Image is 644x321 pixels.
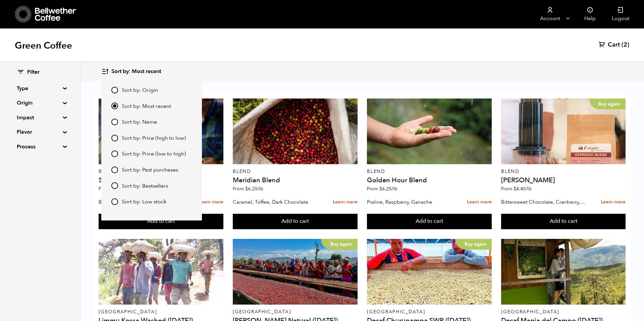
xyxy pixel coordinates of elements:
[514,186,532,192] bdi: 4.40
[501,169,626,174] p: Blend
[367,169,491,174] p: Blend
[17,84,63,92] summary: Type
[514,186,516,192] span: $
[111,87,118,93] input: Sort by: Origin
[111,167,118,173] input: Sort by: Past purchases
[391,186,397,192] span: /lb
[233,186,263,192] span: From
[233,197,317,207] p: Caramel, Toffee, Dark Chocolate
[501,197,586,207] p: Bittersweet Chocolate, Cranberry, Toasted Walnut
[501,99,626,164] a: Buy again
[67,39,72,44] img: tab_keywords_by_traffic_grey.svg
[111,182,118,189] input: Sort by: Bestsellers
[367,310,491,314] p: [GEOGRAPHIC_DATA]
[245,186,263,192] bdi: 6.20
[367,186,397,192] span: From
[122,150,186,158] span: Sort by: Price (low to high)
[111,68,161,75] span: Sort by: Most recent
[589,99,626,109] p: Buy again
[17,114,63,122] summary: Impact
[74,40,113,44] div: Keywords by Traffic
[245,186,248,192] span: $
[99,177,223,184] h4: Sunrise Blend
[99,169,223,174] p: Blend
[257,186,263,192] span: /lb
[99,197,183,207] p: Bittersweet Chocolate, Toasted Marshmallow, Candied Orange, Praline
[111,135,118,141] input: Sort by: Price (high to low)
[608,41,620,49] span: Cart
[467,195,492,209] a: Learn more
[15,40,72,52] h1: Green Coffee
[122,87,158,94] span: Sort by: Origin
[17,99,63,107] summary: Origin
[233,169,357,174] p: Blend
[379,186,397,192] bdi: 6.25
[17,17,74,23] div: Domain: [DOMAIN_NAME]
[122,103,171,110] span: Sort by: Most recent
[199,195,223,209] a: Learn more
[333,195,358,209] a: Learn more
[99,310,223,314] p: [GEOGRAPHIC_DATA]
[233,310,357,314] p: [GEOGRAPHIC_DATA]
[122,183,168,190] span: Sort by: Bestsellers
[501,214,626,229] button: Add to cart
[122,119,157,126] span: Sort by: Name
[11,17,16,23] img: website_grey.svg
[367,177,491,184] h4: Golden Hour Blend
[99,186,129,192] span: From
[233,214,357,229] button: Add to cart
[111,198,118,205] input: Sort by: Low stock
[501,186,532,192] span: From
[111,150,118,157] input: Sort by: Price (low to high)
[367,214,491,229] button: Add to cart
[17,143,63,151] summary: Process
[233,177,357,184] h4: Meridian Blend
[601,195,626,209] a: Learn more
[379,186,382,192] span: $
[99,214,223,229] button: Add to cart
[122,135,186,142] span: Sort by: Price (high to low)
[526,186,532,192] span: /lb
[599,41,629,49] a: Cart (2)
[501,177,626,184] h4: [PERSON_NAME]
[111,103,118,109] input: Sort by: Most recent
[367,239,491,305] a: Buy again
[122,167,178,174] span: Sort by: Past purchases
[501,310,626,314] p: [GEOGRAPHIC_DATA]
[19,11,33,16] div: v 4.0.25
[321,239,358,250] p: Buy again
[233,239,357,305] a: Buy again
[101,64,161,79] button: Sort by: Most recent
[11,11,16,16] img: logo_orange.svg
[111,119,118,125] input: Sort by: Name
[122,198,166,206] span: Sort by: Low stock
[18,39,23,44] img: tab_domain_overview_orange.svg
[25,40,60,44] div: Domain Overview
[17,128,63,136] summary: Flavor
[367,197,451,207] p: Praline, Raspberry, Ganache
[455,239,492,250] p: Buy again
[27,69,40,76] span: Filter
[622,41,629,49] span: (2)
